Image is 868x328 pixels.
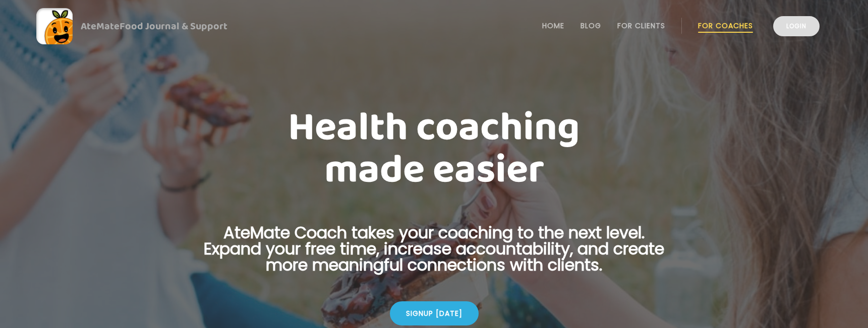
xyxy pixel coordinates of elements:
[542,22,564,30] a: Home
[617,22,665,30] a: For Clients
[73,18,227,34] div: AteMate
[390,301,479,325] div: Signup [DATE]
[188,225,680,285] p: AteMate Coach takes your coaching to the next level. Expand your free time, increase accountabili...
[188,107,680,191] h1: Health coaching made easier
[581,22,601,30] a: Blog
[773,16,820,36] a: Login
[36,8,832,44] a: AteMateFood Journal & Support
[120,18,227,34] span: Food Journal & Support
[698,22,753,30] a: For Coaches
